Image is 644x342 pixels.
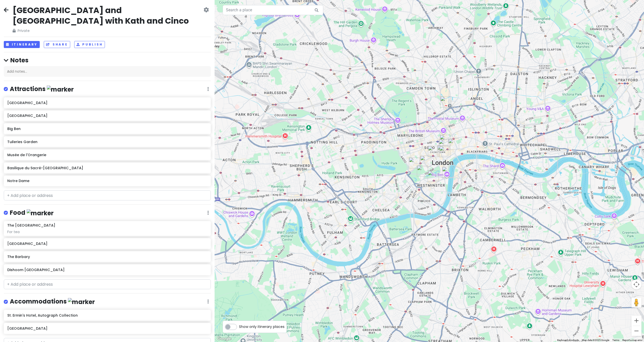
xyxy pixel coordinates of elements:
[10,85,74,93] h4: Attractions
[409,157,420,168] div: The Athenaeum Hotel & Residences
[68,298,95,306] img: marker
[7,268,207,272] h6: Dishoom [GEOGRAPHIC_DATA]
[4,66,211,77] div: Add notes...
[7,153,207,157] h6: Musée de l'Orangerie
[439,146,450,157] div: Bancone Covent Garden
[7,113,207,118] h6: [GEOGRAPHIC_DATA]
[622,339,642,341] a: Report a map error
[631,326,641,336] button: Zoom out
[4,56,211,64] h4: Notes
[420,156,431,167] div: DUKES Bar
[7,126,207,131] h6: Big Ben
[216,335,232,342] a: Open this area in Google Maps (opens a new window)
[428,170,439,182] div: St. Ermin's Hotel, Autograph Collection
[27,209,54,217] img: marker
[7,241,207,246] h6: [GEOGRAPHIC_DATA]
[7,313,207,318] h6: St. Ermin's Hotel, Autograph Collection
[7,254,207,259] h6: The Barbary
[631,316,641,326] button: Zoom in
[47,85,74,93] img: marker
[223,5,323,15] input: Search a place
[13,28,203,33] span: Private
[428,146,439,157] div: The Criterion Theatre
[631,279,641,289] button: Map camera controls
[44,41,70,48] button: Share
[216,335,232,342] img: Google
[582,339,609,341] span: Map data ©2025 Google
[10,209,54,217] h4: Food
[7,166,207,170] h6: Basilique du Sacré-[GEOGRAPHIC_DATA]
[417,165,428,177] div: Buckingham Palace
[7,179,207,183] h6: Notre Dame
[7,230,207,234] div: For tea
[4,190,211,200] input: + Add place or address
[439,139,450,150] div: Dishoom Covent Garden
[239,324,285,329] span: Show only itinerary places
[437,145,448,156] div: Garrick Theatre
[7,101,207,105] h6: [GEOGRAPHIC_DATA]
[10,297,95,306] h4: Accommodations
[4,279,211,289] input: + Add place or address
[74,41,105,48] button: Publish
[448,139,459,150] div: Theatre Royal Drury Lane
[612,339,619,341] a: Terms (opens in new tab)
[7,140,207,144] h6: Tuileries Garden
[7,223,55,228] h6: The [GEOGRAPHIC_DATA]
[631,297,641,308] button: Drag Pegman onto the map to open Street View
[442,167,453,178] div: Big Ben
[13,5,203,26] h2: [GEOGRAPHIC_DATA] and [GEOGRAPHIC_DATA] with Kath and Cinco
[440,96,451,107] div: Saint Pancras Station
[557,338,579,342] button: Keyboard shortcuts
[440,135,451,146] div: The Barbary
[7,326,207,331] h6: [GEOGRAPHIC_DATA]
[4,41,40,48] button: Itinerary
